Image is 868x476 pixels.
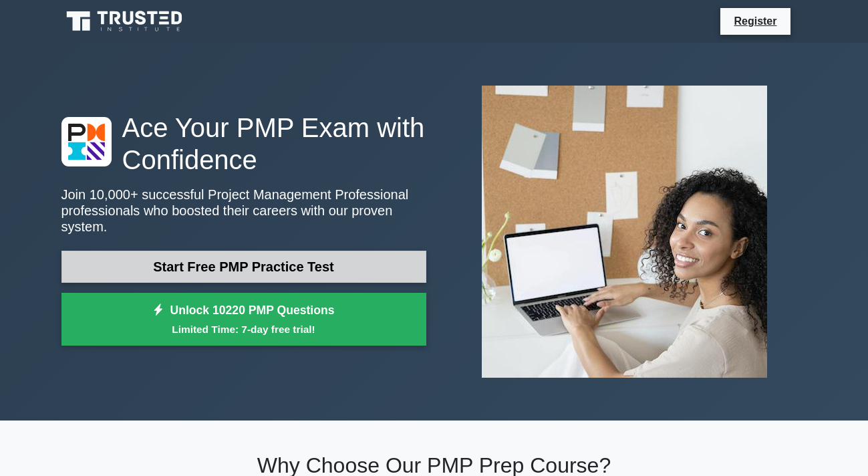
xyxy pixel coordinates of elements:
a: Unlock 10220 PMP QuestionsLimited Time: 7-day free trial! [61,293,426,346]
h1: Ace Your PMP Exam with Confidence [61,112,426,176]
small: Limited Time: 7-day free trial! [78,322,410,337]
a: Start Free PMP Practice Test [61,251,426,283]
a: Register [726,13,784,29]
p: Join 10,000+ successful Project Management Professional professionals who boosted their careers w... [61,187,426,235]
